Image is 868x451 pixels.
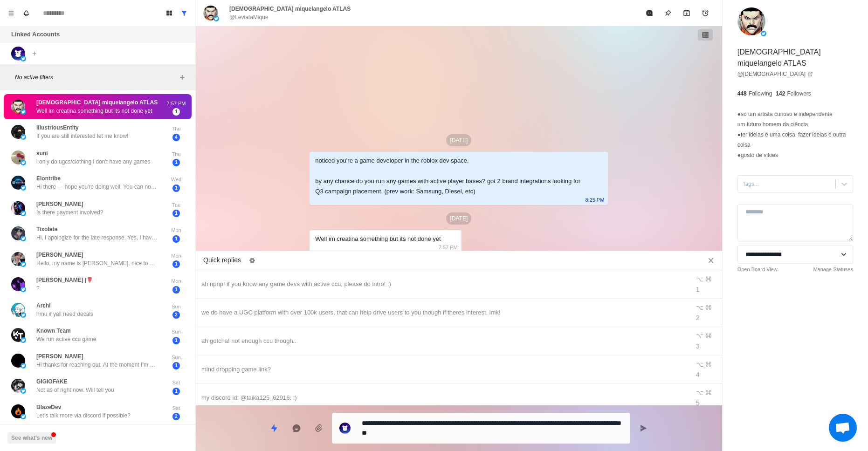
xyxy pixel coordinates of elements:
[29,48,40,59] button: Add account
[11,404,25,418] img: picture
[36,310,93,318] p: hmu if yall need decals
[165,100,188,108] p: 7:57 PM
[36,335,96,343] p: We run active ccu game
[696,302,716,323] div: ⌥ ⌘ 2
[201,307,684,318] div: we do have a UGC platform with over 100k users, that can help drive users to you though if theres...
[36,98,158,107] p: [DEMOGRAPHIC_DATA] miquelangelo ATLAS
[177,72,188,83] button: Add filters
[696,331,716,351] div: ⌥ ⌘ 3
[696,388,716,408] div: ⌥ ⌘ 5
[245,253,260,268] button: Edit quick replies
[339,423,351,434] img: picture
[737,70,813,78] a: @[DEMOGRAPHIC_DATA]
[4,6,19,20] button: Menu
[214,16,219,21] img: picture
[677,4,696,22] button: Archive
[36,301,51,310] p: Archi
[165,201,188,209] p: Tue
[634,419,653,437] button: Send message
[172,159,180,166] span: 1
[585,195,604,205] p: 8:25 PM
[201,336,684,346] div: ah gotcha! not enough ccu though..
[11,277,25,291] img: picture
[446,134,471,146] p: [DATE]
[177,6,192,20] button: Show all conversations
[203,6,218,20] img: picture
[172,108,180,116] span: 1
[7,432,56,444] button: See what's new
[21,337,26,343] img: picture
[36,183,158,191] p: Hi there — hope you're doing well! You can now access original shares (Primary Market) of [PERSON...
[165,176,188,184] p: Wed
[201,364,684,375] div: mind dropping game link?
[11,226,25,240] img: picture
[36,327,71,335] p: Known Team
[737,7,765,35] img: picture
[36,411,131,420] p: Let’s talk more via discord if possible?
[11,379,25,393] img: picture
[165,125,188,133] p: Thu
[640,4,659,22] button: Mark as read
[21,109,26,115] img: picture
[172,311,180,319] span: 2
[165,252,188,260] p: Mon
[265,419,283,437] button: Quick replies
[229,5,351,13] p: [DEMOGRAPHIC_DATA] miquelangelo ATLAS
[36,157,150,166] p: i only do ugcs/clothing i don't have any games
[36,107,152,115] p: Well im creatina something but its not done yet
[172,286,180,294] span: 1
[659,4,677,22] button: Pin
[11,354,25,368] img: picture
[162,6,177,20] button: Board View
[36,174,61,183] p: Elontribe
[11,303,25,317] img: picture
[11,252,25,266] img: picture
[703,253,718,268] button: Close quick replies
[36,200,83,208] p: [PERSON_NAME]
[36,403,61,411] p: BlazeDev
[165,277,188,285] p: Mon
[21,185,26,191] img: picture
[165,150,188,158] p: Thu
[813,266,853,273] a: Manage Statuses
[165,379,188,387] p: Sat
[11,47,25,61] img: picture
[737,109,853,160] p: ●só um artista curioso e independente um futuro homem da ciência ●ter ideias é uma coisa, fazer i...
[172,260,180,268] span: 1
[36,352,83,361] p: [PERSON_NAME]
[737,89,747,98] p: 448
[19,6,34,20] button: Notifications
[21,388,26,394] img: picture
[439,242,458,253] p: 7:57 PM
[165,303,188,311] p: Sun
[11,176,25,190] img: picture
[696,274,716,294] div: ⌥ ⌘ 1
[829,414,857,442] a: Open chat
[36,361,158,369] p: Hi thanks for reaching out. At the moment I’m on a break and don’t have any active game running, ...
[696,359,716,380] div: ⌥ ⌘ 4
[737,47,853,69] p: [DEMOGRAPHIC_DATA] miquelangelo ATLAS
[172,134,180,141] span: 4
[21,211,26,216] img: picture
[315,234,441,244] div: Well im creatina something but its not done yet
[21,160,26,165] img: picture
[172,337,180,344] span: 1
[696,4,715,22] button: Add reminder
[21,287,26,292] img: picture
[446,212,471,225] p: [DATE]
[787,89,811,98] p: Followers
[165,226,188,234] p: Mon
[21,236,26,241] img: picture
[172,388,180,395] span: 1
[21,414,26,419] img: picture
[21,134,26,140] img: picture
[36,233,158,242] p: Hi, I apologize for the late response. Yes, I have a small game that peaked at 230K MAU and has n...
[172,235,180,243] span: 1
[172,362,180,369] span: 1
[36,284,40,293] p: ?
[36,208,103,217] p: Is there payment involved?
[761,31,766,36] img: picture
[287,419,306,437] button: Reply with AI
[36,251,83,259] p: [PERSON_NAME]
[11,100,25,114] img: picture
